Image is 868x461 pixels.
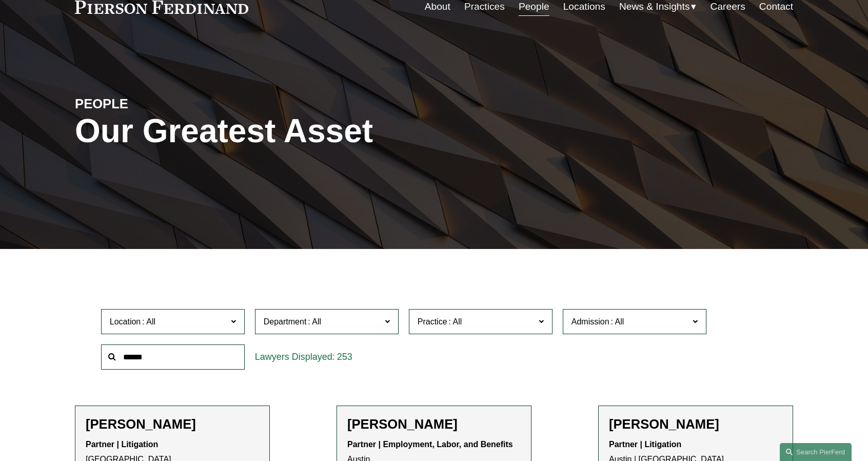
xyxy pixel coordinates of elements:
[86,440,158,449] strong: Partner | Litigation
[264,317,307,326] span: Department
[75,95,254,112] h4: PEOPLE
[86,416,259,432] h2: [PERSON_NAME]
[780,443,852,461] a: Search this site
[609,416,782,432] h2: [PERSON_NAME]
[418,317,447,326] span: Practice
[337,352,352,362] span: 253
[571,317,609,326] span: Admission
[110,317,141,326] span: Location
[609,440,681,449] strong: Partner | Litigation
[75,112,554,150] h1: Our Greatest Asset
[347,416,521,432] h2: [PERSON_NAME]
[347,440,513,449] strong: Partner | Employment, Labor, and Benefits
